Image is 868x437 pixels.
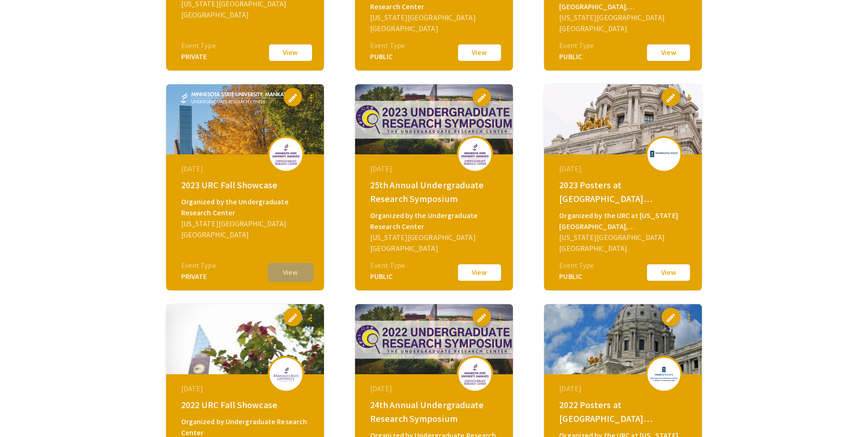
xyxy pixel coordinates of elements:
[370,260,405,271] div: Event Type
[181,40,216,51] div: Event Type
[370,51,405,62] div: PUBLIC
[287,93,298,104] span: edit
[559,12,689,34] div: [US_STATE][GEOGRAPHIC_DATA] [GEOGRAPHIC_DATA]
[272,366,300,382] img: 2022-urc-fall-showcase_eventLogo_f06b86_.png
[559,40,594,51] div: Event Type
[665,312,676,323] span: edit
[181,218,311,240] div: [US_STATE][GEOGRAPHIC_DATA] [GEOGRAPHIC_DATA]
[461,363,489,385] img: 24th-annual-undergraduate-research-symposium_eventLogo_1d5cba_.png
[559,164,689,175] div: [DATE]
[473,88,491,106] button: edit
[370,398,500,426] div: 24th Annual Undergraduate Research Symposium
[650,151,678,158] img: 2023-posters-at-st-paul_eventLogo_35b112_.png
[559,260,594,271] div: Event Type
[370,164,500,175] div: [DATE]
[166,304,324,374] img: 2022-urc-fall-showcase_eventCoverPhoto_dd4539__thumb.jpg
[268,43,313,62] button: View
[559,232,689,254] div: [US_STATE][GEOGRAPHIC_DATA] [GEOGRAPHIC_DATA]
[284,308,302,326] button: edit
[650,367,678,381] img: 2022-posters-at-st-paul_eventLogo_ea6c57_.png
[495,93,506,104] mat-icon: more_vert
[355,304,513,374] img: 24th-annual-undergraduate-research-symposium_eventCoverPhoto_c30f74__thumb.png
[559,271,594,282] div: PUBLIC
[457,43,502,62] button: View
[370,12,500,34] div: [US_STATE][GEOGRAPHIC_DATA] [GEOGRAPHIC_DATA]
[181,260,216,271] div: Event Type
[370,232,500,254] div: [US_STATE][GEOGRAPHIC_DATA] [GEOGRAPHIC_DATA]
[284,88,302,106] button: edit
[181,51,216,62] div: PRIVATE
[646,43,691,62] button: View
[544,84,702,154] img: 2023-posters-at-st-paul_eventCoverPhoto_612c94__thumb.jpg
[559,51,594,62] div: PUBLIC
[559,210,689,232] div: Organized by the URC at [US_STATE][GEOGRAPHIC_DATA], [GEOGRAPHIC_DATA]
[306,312,317,323] mat-icon: more_vert
[355,84,513,154] img: 25th-annual-undergraduate-research-symposium_eventCoverPhoto_c6a21a__thumb.png
[370,178,500,206] div: 25th Annual Undergraduate Research Symposium
[370,40,405,51] div: Event Type
[495,312,506,323] mat-icon: more_vert
[181,197,311,218] div: Organized by the Undergraduate Research Center
[662,88,680,106] button: edit
[166,84,324,154] img: 2023-urc-fall-showcase_eventCoverPhoto_16194e__thumb.png
[646,263,691,282] button: View
[665,93,676,104] span: edit
[287,312,298,323] span: edit
[476,93,487,104] span: edit
[544,304,702,374] img: 2022-posters-at-st-paul_eventCoverPhoto_6898e9__thumb.jpg
[370,210,500,232] div: Organized by the Undergraduate Research Center
[306,93,317,104] mat-icon: more_vert
[457,263,502,282] button: View
[684,312,695,323] mat-icon: more_vert
[181,178,311,192] div: 2023 URC Fall Showcase
[461,143,489,165] img: 25th-annual-undergraduate-research-symposium_eventLogo_a55168_.jpg
[181,398,311,412] div: 2022 URC Fall Showcase
[7,396,39,430] iframe: Chat
[662,308,680,326] button: edit
[476,312,487,323] span: edit
[181,271,216,282] div: PRIVATE
[559,398,689,426] div: 2022 Posters at [GEOGRAPHIC_DATA][PERSON_NAME]
[181,164,311,175] div: [DATE]
[370,271,405,282] div: PUBLIC
[473,308,491,326] button: edit
[181,383,311,394] div: [DATE]
[559,383,689,394] div: [DATE]
[370,383,500,394] div: [DATE]
[684,93,695,104] mat-icon: more_vert
[268,263,313,282] button: View
[559,178,689,206] div: 2023 Posters at [GEOGRAPHIC_DATA][PERSON_NAME]
[272,143,300,165] img: 2023-urc-fall-showcase_eventLogo_989d8c_.png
